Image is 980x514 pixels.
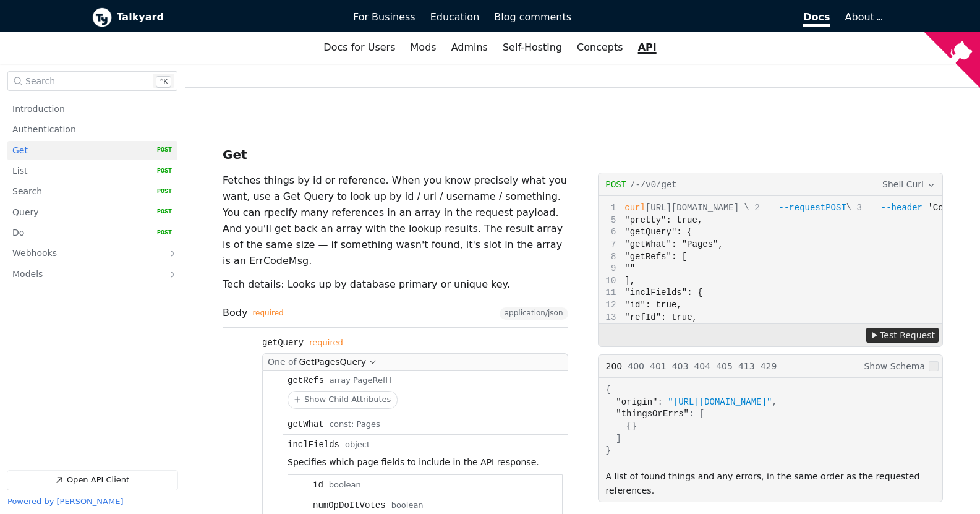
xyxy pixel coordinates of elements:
span: : [658,397,663,407]
b: Talkyard [117,9,336,25]
p: Fetches things by id or reference. When you know precisely what you want, use a Get Query to look... [223,173,568,269]
span: 404 [694,361,710,371]
a: Talkyard logoTalkyard [92,7,336,27]
p: Specifies which page fields to include in the API response. [288,455,563,469]
div: id [313,480,323,490]
span: POST [148,167,172,176]
div: getQuery [262,338,304,348]
span: One of [268,357,296,367]
a: Models [12,265,155,285]
span: \ [749,203,851,213]
span: boolean [391,501,424,510]
span: Search [12,186,42,198]
a: About [845,11,881,23]
button: Test Request [866,328,939,343]
a: Docs for Users [316,37,403,58]
button: Show Child Attributes [288,392,397,408]
span: POST [148,146,172,155]
a: Self-Hosting [495,37,569,58]
span: 200 [606,361,623,371]
span: boolean [329,481,361,490]
a: Docs [579,7,838,28]
img: Talkyard logo [92,7,112,27]
span: "origin" [616,397,657,407]
span: /-/v0/get [630,180,677,190]
span: "" [624,263,635,273]
a: Search POST [12,182,172,202]
span: Get [12,145,28,156]
a: List POST [12,161,172,181]
span: } [632,421,637,431]
span: [ [699,409,704,419]
span: List [12,165,27,177]
h3: Get [223,147,247,162]
span: POST [825,203,846,213]
a: Admins [444,37,495,58]
span: Shell Curl [882,178,924,191]
a: Get POST [12,141,172,160]
span: ] [616,434,621,443]
div: getRefs [288,375,324,385]
span: Webhooks [12,248,57,260]
span: POST [148,208,172,217]
button: One ofGetPagesQuery [262,353,568,370]
span: --header [881,203,922,213]
span: array PageRef[] [330,376,392,385]
button: Shell Curl [881,178,936,192]
span: Blog comments [494,11,571,23]
span: Query [12,207,39,218]
span: Search [25,76,55,86]
a: Introduction [12,100,172,119]
div: numOpDoItVotes [313,500,386,510]
a: Education [423,7,487,28]
span: Do [12,227,24,239]
span: 401 [650,361,667,371]
span: Introduction [12,103,65,115]
span: POST [148,229,172,238]
div: required [252,309,283,318]
a: API [631,37,664,58]
a: Do POST [12,223,172,242]
span: { [606,385,611,395]
span: GetPagesQuery [299,357,366,367]
span: application/json [505,309,563,318]
span: For Business [353,11,415,23]
div: inclFields [288,440,339,450]
a: Powered by [PERSON_NAME] [7,497,123,507]
span: Pages [357,420,380,429]
div: required [309,338,343,348]
span: ], [624,276,635,286]
span: "[URL][DOMAIN_NAME]" [668,397,772,407]
a: Mods [403,37,444,58]
span: : [689,409,694,419]
span: --request [779,203,846,213]
span: Docs [803,11,830,27]
a: Concepts [569,37,631,58]
span: { [626,421,631,431]
span: Models [12,269,43,281]
span: "refId": true, [624,312,697,322]
section: Example Responses [598,354,944,502]
span: "thingsOrErrs" [616,409,689,419]
span: , [772,397,777,407]
a: Authentication [12,120,172,139]
span: } [606,445,611,455]
a: Query POST [12,203,172,222]
span: post [606,180,627,190]
a: For Business [346,7,423,28]
span: "pretty": true, [624,215,702,225]
span: ⌃ [160,79,164,86]
span: 403 [672,361,689,371]
span: object [345,440,370,450]
span: 413 [738,361,755,371]
span: "getRefs": [ [624,252,687,262]
span: 400 [628,361,644,371]
span: Body [223,307,284,319]
a: Open API Client [7,471,177,490]
span: "id": true, [624,300,681,310]
span: Education [430,11,480,23]
div: const: [330,420,357,429]
kbd: k [156,76,171,88]
span: curl [624,203,646,213]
